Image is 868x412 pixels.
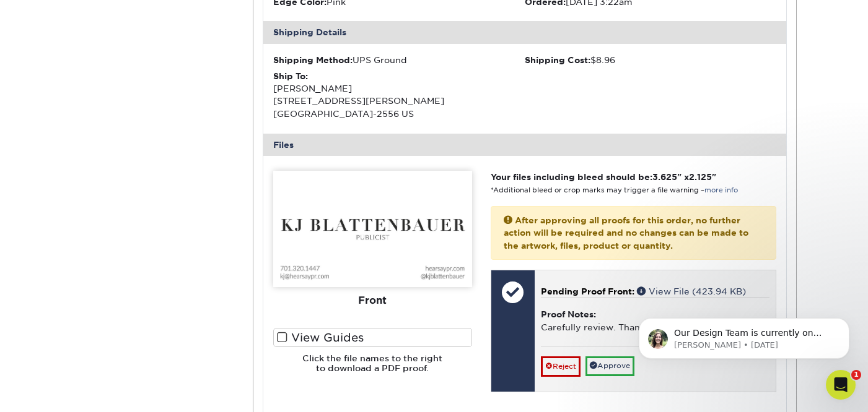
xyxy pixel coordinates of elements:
[541,356,581,376] a: Reject
[541,298,769,346] div: Carefully review. Thanks!
[273,54,525,66] div: UPS Ground
[525,54,776,66] div: $8.96
[585,356,634,376] a: Approve
[273,287,472,314] div: Front
[491,172,716,182] strong: Your files including bleed should be: " x "
[273,55,353,65] strong: Shipping Method:
[704,186,738,194] a: more info
[541,286,634,296] span: Pending Proof Front:
[491,186,738,194] small: *Additional bleed or crop marks may trigger a file warning –
[273,70,525,121] div: [PERSON_NAME] [STREET_ADDRESS][PERSON_NAME] [GEOGRAPHIC_DATA]-2556 US
[54,48,214,59] p: Message from Julie, sent 1w ago
[689,172,712,182] span: 2.125
[263,134,786,156] div: Files
[273,353,472,384] h6: Click the file names to the right to download a PDF proof.
[851,370,861,380] span: 1
[826,370,856,400] iframe: Intercom live chat
[637,286,746,296] a: View File (423.94 KB)
[525,55,590,65] strong: Shipping Cost:
[263,21,786,43] div: Shipping Details
[504,215,748,251] strong: After approving all proofs for this order, no further action will be required and no changes can ...
[652,172,677,182] span: 3.625
[273,328,472,347] label: View Guides
[620,292,868,379] iframe: Intercom notifications message
[541,309,596,319] strong: Proof Notes:
[273,71,308,81] strong: Ship To:
[54,36,213,169] span: Our Design Team is currently on sabbatical and will return on [DATE]. ﻿Once the team returns to t...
